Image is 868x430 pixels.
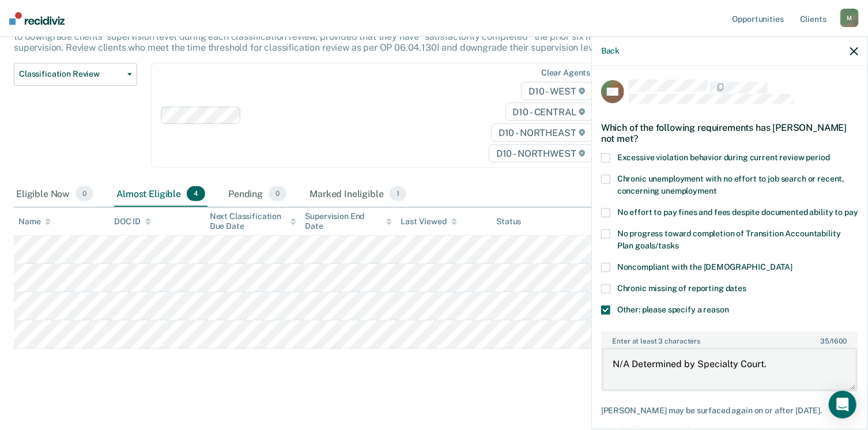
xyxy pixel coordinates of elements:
span: D10 - NORTHWEST [489,144,592,163]
span: 0 [76,186,93,201]
div: Status [496,217,521,227]
span: Classification Review [19,69,123,79]
div: Marked Ineligible [307,182,409,207]
div: Supervision End Date [305,212,392,231]
label: Enter at least 3 characters [602,333,857,345]
span: Chronic missing of reporting dates [617,284,746,293]
div: Eligible Now [14,182,96,207]
textarea: N/A Determined by Specialty Court. [602,348,857,391]
span: D10 - NORTHEAST [491,123,592,142]
span: / 1600 [820,337,847,345]
span: Noncompliant with the [DEMOGRAPHIC_DATA] [617,262,792,271]
span: D10 - WEST [521,82,592,100]
button: Back [601,46,620,56]
span: Other: please specify a reason [617,305,729,314]
span: 0 [269,186,286,201]
div: [PERSON_NAME] may be surfaced again on or after [DATE]. [601,406,858,416]
span: No effort to pay fines and fees despite documented ability to pay [617,208,858,217]
span: 35 [820,337,829,345]
div: Which of the following requirements has [PERSON_NAME] not met? [601,113,858,153]
span: D10 - CENTRAL [505,103,593,121]
img: Recidiviz [9,12,65,25]
span: Excessive violation behavior during current review period [617,153,830,162]
span: No progress toward completion of Transition Accountability Plan goals/tasks [617,229,841,250]
div: Next Classification Due Date [210,212,296,231]
span: 1 [390,186,406,201]
span: Chronic unemployment with no effort to job search or recent, concerning unemployment [617,174,845,195]
div: M [840,9,859,27]
div: Clear agents [541,68,590,78]
div: Open Intercom Messenger [829,391,856,418]
div: Almost Eligible [114,182,207,207]
div: Pending [226,182,289,207]
span: 4 [187,186,205,201]
div: Name [18,217,51,227]
div: Last Viewed [401,217,457,227]
div: DOC ID [114,217,151,227]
